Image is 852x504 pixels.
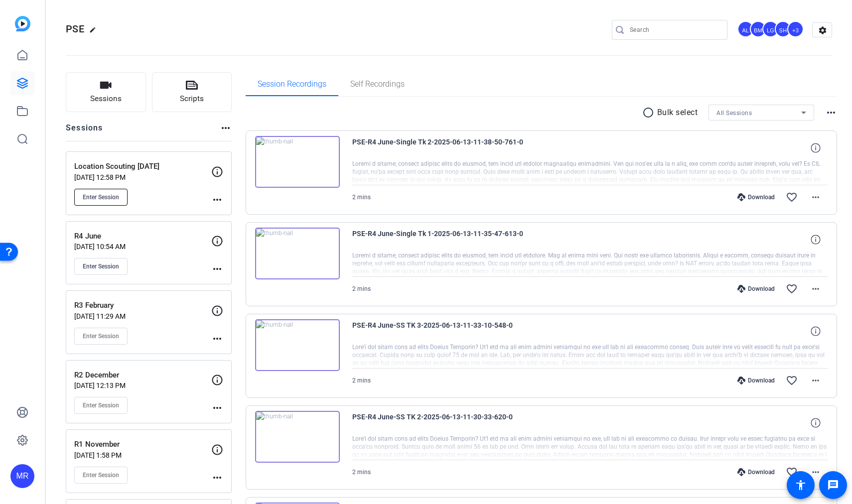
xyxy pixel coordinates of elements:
[220,122,232,134] mat-icon: more_horiz
[66,122,103,141] h2: Sessions
[74,161,211,172] p: Location Scouting [DATE]
[352,194,371,201] span: 2 mins
[737,21,755,38] ngx-avatar: Audrey Lee
[352,411,537,435] span: PSE-R4 June-SS TK 2-2025-06-13-11-30-33-620-0
[255,136,340,188] img: thumb-nail
[810,283,822,295] mat-icon: more_horiz
[255,319,340,371] img: thumb-nail
[74,258,128,275] button: Enter Session
[787,21,804,37] div: +3
[352,136,537,160] span: PSE-R4 June-Single Tk 2-2025-06-13-11-38-50-761-0
[630,24,719,36] input: Search
[352,228,537,252] span: PSE-R4 June-Single Tk 1-2025-06-13-11-35-47-613-0
[827,479,839,491] mat-icon: message
[74,300,211,311] p: R3 February
[786,191,798,203] mat-icon: favorite_border
[74,370,211,381] p: R2 December
[74,451,211,459] p: [DATE] 1:58 PM
[83,262,119,270] span: Enter Session
[716,110,752,117] span: All Sessions
[74,189,128,206] button: Enter Session
[352,285,371,292] span: 2 mins
[90,93,122,105] span: Sessions
[810,191,822,203] mat-icon: more_horiz
[74,312,211,320] p: [DATE] 11:29 AM
[74,467,128,484] button: Enter Session
[74,243,211,251] p: [DATE] 10:54 AM
[83,332,119,340] span: Enter Session
[786,283,798,295] mat-icon: favorite_border
[74,397,128,414] button: Enter Session
[180,93,204,105] span: Scripts
[795,479,807,491] mat-icon: accessibility
[255,411,340,463] img: thumb-nail
[74,439,211,450] p: R1 November
[352,469,371,476] span: 2 mins
[786,375,798,386] mat-icon: favorite_border
[255,228,340,279] img: thumb-nail
[352,377,371,384] span: 2 mins
[810,375,822,386] mat-icon: more_horiz
[642,107,657,119] mat-icon: radio_button_unchecked
[732,468,780,476] div: Download
[750,21,766,37] div: BM
[211,472,223,484] mat-icon: more_horiz
[83,471,119,479] span: Enter Session
[10,464,34,488] div: MR
[15,16,30,31] img: blue-gradient.svg
[352,319,537,343] span: PSE-R4 June-SS TK 3-2025-06-13-11-33-10-548-0
[74,381,211,389] p: [DATE] 12:13 PM
[83,193,119,201] span: Enter Session
[83,401,119,409] span: Enter Session
[813,23,833,38] mat-icon: settings
[762,21,779,37] div: LG
[89,26,101,38] mat-icon: edit
[258,80,326,88] span: Session Recordings
[74,173,211,181] p: [DATE] 12:58 PM
[732,377,780,384] div: Download
[350,80,405,88] span: Self Recordings
[66,72,146,112] button: Sessions
[211,402,223,414] mat-icon: more_horiz
[66,23,84,35] span: PSE
[732,285,780,293] div: Download
[74,328,128,345] button: Enter Session
[211,263,223,275] mat-icon: more_horiz
[737,21,754,37] div: AL
[211,194,223,206] mat-icon: more_horiz
[762,21,780,38] ngx-avatar: Laura Garfield
[211,333,223,345] mat-icon: more_horiz
[74,231,211,242] p: R4 June
[152,72,232,112] button: Scripts
[810,466,822,478] mat-icon: more_horiz
[775,21,791,37] div: SH
[657,107,698,119] p: Bulk select
[786,466,798,478] mat-icon: favorite_border
[750,21,767,38] ngx-avatar: Betsy Mugavero
[825,107,837,119] mat-icon: more_horiz
[732,193,780,201] div: Download
[775,21,792,38] ngx-avatar: Sam Hale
